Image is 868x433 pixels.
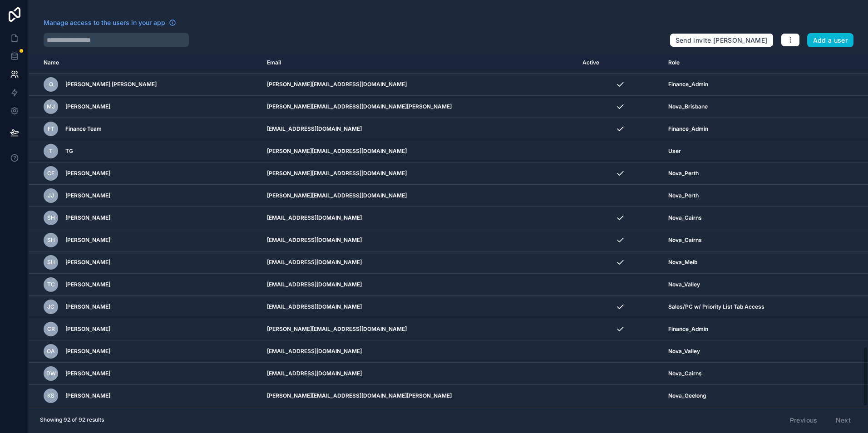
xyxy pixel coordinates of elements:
span: TG [65,148,73,155]
div: scrollable content [29,54,868,407]
span: Nova_Geelong [668,392,706,399]
span: Nova_Melb [668,259,697,266]
th: Email [261,54,577,71]
td: [PERSON_NAME][EMAIL_ADDRESS][DOMAIN_NAME] [261,185,577,207]
span: JJ [48,192,54,199]
th: Active [577,54,663,71]
span: [PERSON_NAME] [65,325,110,333]
a: Manage access to the users in your app [44,18,176,27]
span: [PERSON_NAME] [65,214,110,221]
span: DW [46,370,56,377]
td: [PERSON_NAME][EMAIL_ADDRESS][DOMAIN_NAME] [261,74,577,96]
span: KS [47,392,54,399]
td: [PERSON_NAME][EMAIL_ADDRESS][DOMAIN_NAME][PERSON_NAME] [261,385,577,407]
td: [EMAIL_ADDRESS][DOMAIN_NAME] [261,296,577,318]
span: MJ [47,103,55,110]
span: [PERSON_NAME] [PERSON_NAME] [65,81,157,88]
button: Add a user [807,33,854,48]
span: [PERSON_NAME] [65,170,110,177]
span: [PERSON_NAME] [65,370,110,377]
span: Nova_Valley [668,348,700,355]
span: [PERSON_NAME] [65,348,110,355]
td: [PERSON_NAME][EMAIL_ADDRESS][DOMAIN_NAME] [261,162,577,185]
td: [PERSON_NAME][EMAIL_ADDRESS][DOMAIN_NAME][PERSON_NAME] [261,96,577,118]
span: Manage access to the users in your app [44,18,165,27]
span: Finance Team [65,125,102,133]
td: [PERSON_NAME][EMAIL_ADDRESS][DOMAIN_NAME] [261,140,577,162]
th: Name [29,54,261,71]
td: [EMAIL_ADDRESS][DOMAIN_NAME] [261,251,577,274]
span: Nova_Cairns [668,370,702,377]
span: Nova_Perth [668,170,699,177]
span: Nova_Cairns [668,214,702,221]
span: SH [47,214,55,221]
span: [PERSON_NAME] [65,259,110,266]
span: [PERSON_NAME] [65,392,110,399]
span: CR [47,325,55,333]
span: Sales/PC w/ Priority List Tab Access [668,303,764,310]
span: [PERSON_NAME] [65,192,110,199]
td: [EMAIL_ADDRESS][DOMAIN_NAME] [261,340,577,363]
td: [EMAIL_ADDRESS][DOMAIN_NAME] [261,229,577,251]
span: FT [48,125,54,133]
span: [PERSON_NAME] [65,281,110,288]
span: [PERSON_NAME] [65,236,110,244]
span: Showing 92 of 92 results [40,416,104,423]
span: TC [47,281,55,288]
td: [EMAIL_ADDRESS][DOMAIN_NAME] [261,274,577,296]
span: CF [47,170,54,177]
th: Role [663,54,836,71]
span: Nova_Valley [668,281,700,288]
span: Finance_Admin [668,125,708,133]
span: Nova_Cairns [668,236,702,244]
span: SH [47,236,55,244]
span: Finance_Admin [668,325,708,333]
td: [EMAIL_ADDRESS][DOMAIN_NAME] [261,363,577,385]
span: SH [47,259,55,266]
span: Nova_Brisbane [668,103,708,110]
td: [PERSON_NAME][EMAIL_ADDRESS][DOMAIN_NAME] [261,318,577,340]
span: JC [47,303,54,310]
td: [EMAIL_ADDRESS][DOMAIN_NAME] [261,118,577,140]
span: Finance_Admin [668,81,708,88]
span: [PERSON_NAME] [65,303,110,310]
span: [PERSON_NAME] [65,103,110,110]
span: T [49,148,53,155]
button: Send invite [PERSON_NAME] [670,33,774,48]
span: O [49,81,53,88]
span: OA [47,348,55,355]
span: Nova_Perth [668,192,699,199]
td: [EMAIL_ADDRESS][DOMAIN_NAME] [261,207,577,229]
span: User [668,148,681,155]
